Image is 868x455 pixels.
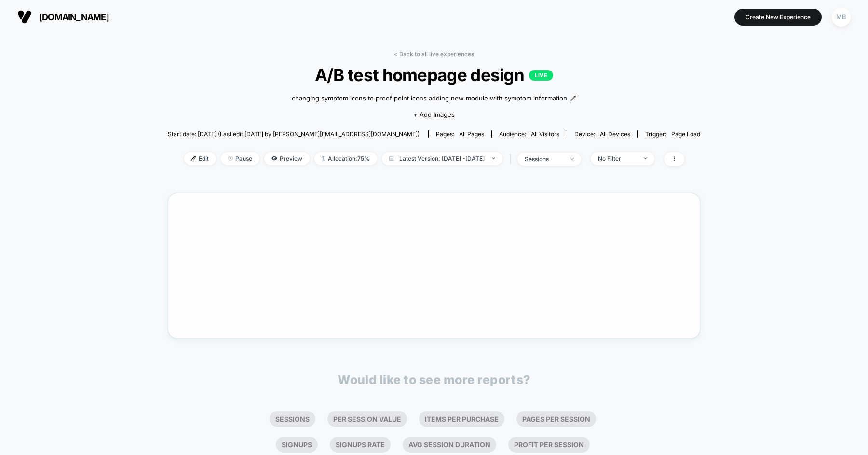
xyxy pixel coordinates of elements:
[17,10,32,24] img: Visually logo
[531,130,559,138] span: All Visitors
[327,411,407,427] li: Per Session Value
[507,152,517,166] span: |
[529,70,553,81] p: LIVE
[389,156,394,161] img: calendar
[194,65,673,85] span: A/B test homepage design
[419,411,504,427] li: Items Per Purchase
[322,156,325,161] img: rebalance
[598,155,637,162] div: No Filter
[228,156,233,161] img: end
[525,156,563,163] div: sessions
[168,130,420,138] span: Start date: [DATE] (Last edit [DATE] by [PERSON_NAME][EMAIL_ADDRESS][DOMAIN_NAME])
[492,157,495,159] img: end
[314,152,377,165] span: Allocation: 75%
[276,437,318,453] li: Signups
[413,111,455,118] span: + Add Images
[330,437,391,453] li: Signups Rate
[567,130,637,138] span: Device:
[832,8,851,27] div: MB
[499,130,559,138] div: Audience:
[600,130,630,138] span: all devices
[191,156,196,161] img: edit
[829,7,854,27] button: MB
[292,94,567,103] span: changing symptom icons to proof point icons adding new module with symptom information
[459,130,484,138] span: all pages
[403,437,496,453] li: Avg Session Duration
[184,152,216,165] span: Edit
[644,157,647,159] img: end
[734,9,822,26] button: Create New Experience
[14,9,112,25] button: [DOMAIN_NAME]
[264,152,310,165] span: Preview
[338,372,530,387] p: Would like to see more reports?
[382,152,502,165] span: Latest Version: [DATE] - [DATE]
[508,437,590,453] li: Profit Per Session
[671,130,700,138] span: Page Load
[645,130,700,138] div: Trigger:
[394,50,474,57] a: < Back to all live experiences
[516,411,596,427] li: Pages Per Session
[436,130,484,138] div: Pages:
[270,411,315,427] li: Sessions
[221,152,259,165] span: Pause
[570,158,574,160] img: end
[39,12,109,22] span: [DOMAIN_NAME]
